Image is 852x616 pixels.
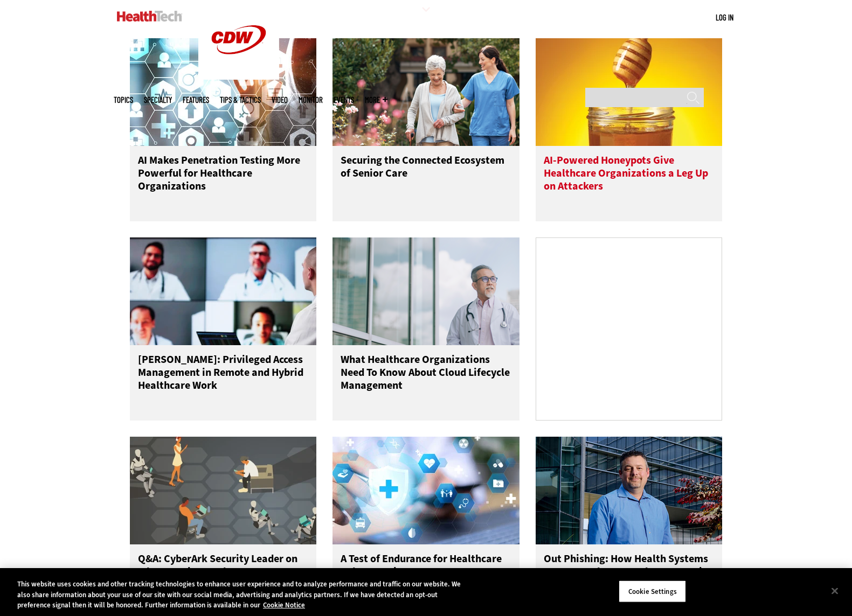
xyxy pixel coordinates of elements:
[548,261,710,395] iframe: advertisement
[716,12,733,23] div: User menu
[138,154,309,197] h3: AI Makes Penetration Testing More Powerful for Healthcare Organizations
[130,38,317,221] a: Healthcare and hacking concept AI Makes Penetration Testing More Powerful for Healthcare Organiza...
[114,96,133,104] span: Topics
[536,38,723,146] img: jar of honey with a honey dipper
[333,38,519,146] img: nurse walks with senior woman through a garden
[183,96,209,104] a: Features
[138,552,309,596] h3: Q&A: CyberArk Security Leader on Why Agentic AI Makes Zero Trust More Important Than Ever
[544,552,715,596] h3: Out Phishing: How Health Systems Can Re-Evaluate Employee Security Training
[220,96,261,104] a: Tips & Tactics
[333,237,519,421] a: doctor in front of clouds and reflective building What Healthcare Organizations Need To Know Abou...
[130,237,317,345] img: remote call with care team
[536,437,723,544] img: Scott Currie
[823,579,847,603] button: Close
[365,96,387,104] span: More
[536,38,723,221] a: jar of honey with a honey dipper AI-Powered Honeypots Give Healthcare Organizations a Leg Up on A...
[117,11,182,22] img: Home
[341,552,511,596] h3: A Test of Endurance for Healthcare Cybersecurity
[341,154,511,197] h3: Securing the Connected Ecosystem of Senior Care
[334,96,354,104] a: Events
[138,353,309,396] h3: [PERSON_NAME]: Privileged Access Management in Remote and Hybrid Healthcare Work
[17,579,469,611] div: This website uses cookies and other tracking technologies to enhance user experience and to analy...
[333,237,519,345] img: doctor in front of clouds and reflective building
[544,154,715,197] h3: AI-Powered Honeypots Give Healthcare Organizations a Leg Up on Attackers
[299,96,323,104] a: MonITor
[144,96,172,104] span: Specialty
[341,353,511,396] h3: What Healthcare Organizations Need To Know About Cloud Lifecycle Management
[263,600,305,610] a: More information about your privacy
[130,237,317,421] a: remote call with care team [PERSON_NAME]: Privileged Access Management in Remote and Hybrid Healt...
[130,437,317,544] img: Group of humans and robots accessing a network
[333,437,519,544] img: Healthcare cybersecurity
[333,38,519,221] a: nurse walks with senior woman through a garden Securing the Connected Ecosystem of Senior Care
[272,96,288,104] a: Video
[619,580,686,603] button: Cookie Settings
[198,71,279,82] a: CDW
[716,12,733,22] a: Log in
